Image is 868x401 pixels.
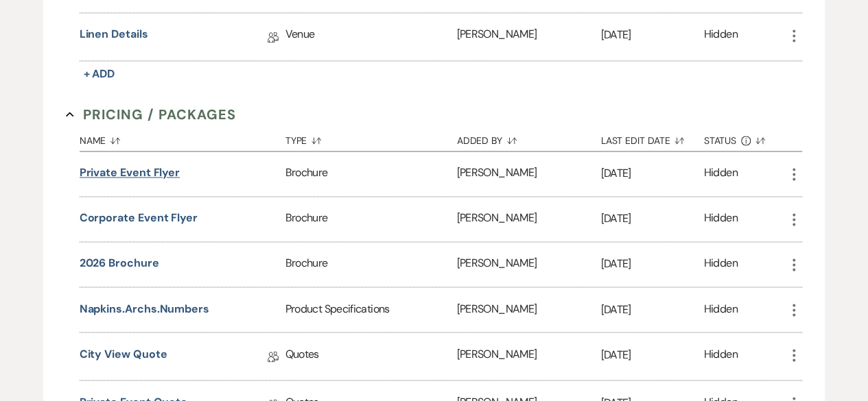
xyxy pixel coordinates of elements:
[80,300,209,317] button: Napkins.Archs.Numbers
[80,345,167,367] a: City View Quote
[285,197,457,241] div: Brochure
[285,13,457,60] div: Venue
[80,26,148,47] a: Linen Details
[457,287,601,332] div: [PERSON_NAME]
[457,242,601,287] div: [PERSON_NAME]
[457,332,601,380] div: [PERSON_NAME]
[703,345,737,367] div: Hidden
[703,125,786,151] button: Status
[285,151,457,196] div: Brochure
[80,64,119,84] button: + Add
[703,26,737,47] div: Hidden
[80,255,159,271] button: 2026 Brochure
[285,332,457,380] div: Quotes
[703,255,737,274] div: Hidden
[285,287,457,332] div: Product Specifications
[457,13,601,60] div: [PERSON_NAME]
[457,151,601,196] div: [PERSON_NAME]
[600,345,703,363] p: [DATE]
[600,300,703,318] p: [DATE]
[80,210,198,226] button: Corporate Event Flyer
[600,255,703,273] p: [DATE]
[80,125,285,151] button: Name
[703,210,737,228] div: Hidden
[80,165,180,181] button: Private Event Flyer
[600,125,703,151] button: Last Edit Date
[66,104,236,125] button: Pricing / Packages
[703,165,737,183] div: Hidden
[703,300,737,319] div: Hidden
[285,242,457,287] div: Brochure
[600,210,703,228] p: [DATE]
[600,26,703,44] p: [DATE]
[600,165,703,182] p: [DATE]
[285,125,457,151] button: Type
[457,197,601,241] div: [PERSON_NAME]
[84,66,115,81] span: + Add
[457,125,601,151] button: Added By
[703,136,736,145] span: Status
